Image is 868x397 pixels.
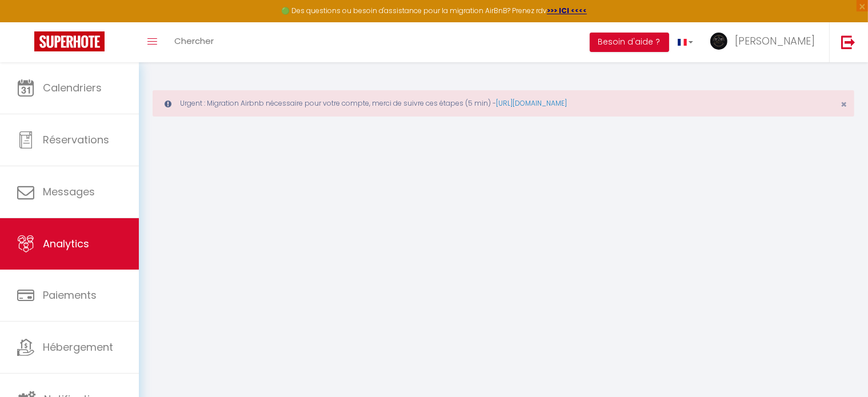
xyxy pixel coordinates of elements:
span: Calendriers [43,81,102,95]
a: Chercher [166,22,222,62]
img: ... [710,33,727,50]
img: logout [841,35,855,49]
a: ... [PERSON_NAME] [702,22,829,62]
button: Besoin d'aide ? [590,33,669,52]
div: Urgent : Migration Airbnb nécessaire pour votre compte, merci de suivre ces étapes (5 min) - [153,90,854,117]
span: Chercher [174,35,214,47]
a: >>> ICI <<<< [547,6,587,15]
button: Close [841,99,847,110]
span: Messages [43,185,95,199]
span: [PERSON_NAME] [735,34,815,48]
img: Super Booking [34,31,105,51]
span: Analytics [43,236,89,251]
span: Paiements [43,288,97,302]
span: Réservations [43,133,109,147]
a: [URL][DOMAIN_NAME] [496,98,567,108]
span: × [841,97,847,111]
span: Hébergement [43,340,113,354]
